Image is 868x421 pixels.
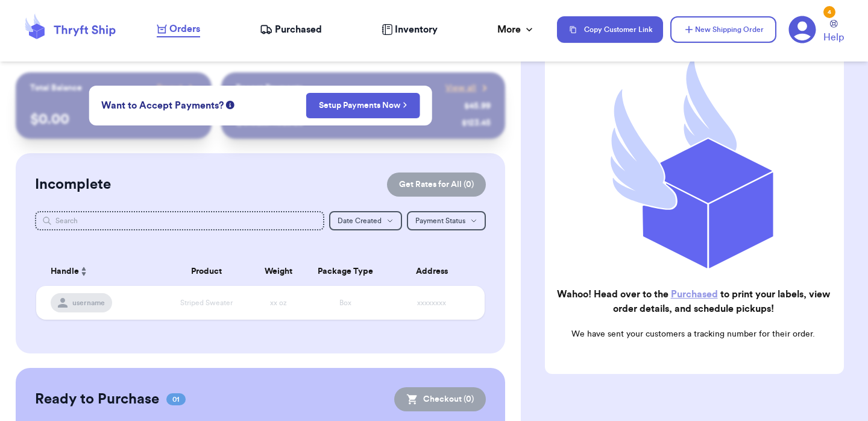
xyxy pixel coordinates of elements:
span: username [72,298,105,308]
span: Want to Accept Payments? [101,98,224,113]
span: Striped Sweater [180,299,233,306]
th: Address [386,257,485,286]
span: Purchased [275,22,322,37]
button: Payment Status [407,211,486,230]
button: Checkout (0) [394,387,486,411]
span: Box [339,299,351,306]
button: Sort ascending [79,264,89,279]
span: View all [445,82,476,94]
button: Setup Payments Now [306,93,420,118]
span: xx oz [270,299,287,306]
a: Help [823,20,844,45]
p: $ 0.00 [30,110,197,129]
span: xxxxxxxx [417,299,446,306]
div: More [497,22,535,37]
button: Date Created [329,211,402,230]
a: Purchased [260,22,322,37]
p: Recent Payments [236,82,303,94]
a: View all [445,82,491,94]
span: 01 [166,393,186,405]
p: Total Balance [30,82,82,94]
div: $ 45.99 [464,100,491,112]
h2: Wahoo! Head over to the to print your labels, view order details, and schedule pickups! [555,287,832,316]
h2: Incomplete [35,175,111,194]
th: Product [162,257,251,286]
div: 4 [823,6,835,18]
span: Orders [169,22,200,36]
button: New Shipping Order [670,16,776,43]
h2: Ready to Purchase [35,390,159,409]
span: Date Created [338,217,382,224]
input: Search [35,211,324,230]
button: Get Rates for All (0) [387,173,486,197]
a: Setup Payments Now [319,100,407,112]
button: Copy Customer Link [557,16,663,43]
a: Inventory [382,22,438,37]
th: Weight [251,257,305,286]
a: Purchased [671,290,718,299]
th: Package Type [305,257,386,286]
span: Help [823,30,844,45]
span: Handle [51,265,79,278]
a: Orders [157,22,200,37]
a: Payout [157,82,197,94]
span: Payment Status [415,217,465,224]
span: Payout [157,82,183,94]
span: Inventory [395,22,438,37]
p: We have sent your customers a tracking number for their order. [555,328,832,340]
a: 4 [788,16,816,43]
div: $ 123.45 [462,117,491,129]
